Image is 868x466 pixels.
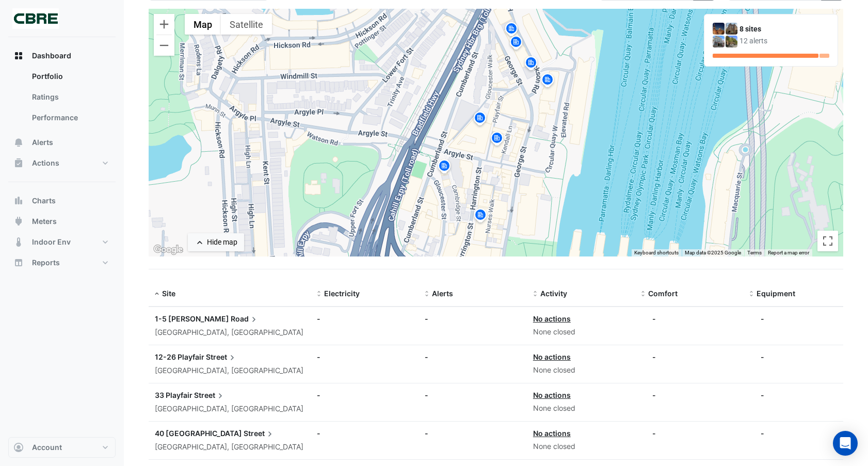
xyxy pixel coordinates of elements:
[713,36,725,47] img: 33 Playfair Street
[185,14,221,35] button: Show street map
[523,55,539,73] img: site-pin.svg
[194,390,226,401] span: Street
[32,258,60,268] span: Reports
[155,441,304,453] div: [GEOGRAPHIC_DATA], [GEOGRAPHIC_DATA]
[32,137,53,148] span: Alerts
[648,289,678,298] span: Comfort
[32,442,62,453] span: Account
[425,390,520,400] div: -
[833,431,858,456] div: Open Intercom Messenger
[539,72,556,90] img: site-pin.svg
[151,243,185,256] img: Google
[12,8,59,29] img: Company Logo
[8,132,116,153] button: Alerts
[533,391,571,399] a: No actions
[757,289,795,298] span: Equipment
[8,190,116,211] button: Charts
[533,364,629,376] div: None closed
[740,24,829,35] div: 8 sites
[188,233,244,251] button: Hide map
[634,249,679,256] button: Keyboard shortcuts
[155,429,242,438] span: 40 [GEOGRAPHIC_DATA]
[533,314,571,323] a: No actions
[13,196,24,206] app-icon: Charts
[317,390,412,400] div: -
[652,313,656,324] div: -
[768,250,809,255] a: Report a map error
[13,51,24,61] app-icon: Dashboard
[432,289,453,298] span: Alerts
[726,23,737,35] img: 12-26 Playfair Street
[425,313,520,324] div: -
[231,313,259,325] span: Road
[13,216,24,227] app-icon: Meters
[817,231,838,251] button: Toggle fullscreen view
[8,437,116,458] button: Account
[8,153,116,173] button: Actions
[24,66,116,87] a: Portfolio
[425,428,520,439] div: -
[155,403,304,415] div: [GEOGRAPHIC_DATA], [GEOGRAPHIC_DATA]
[740,36,829,46] div: 12 alerts
[472,110,488,128] img: site-pin.svg
[533,352,571,361] a: No actions
[155,352,204,361] span: 12-26 Playfair
[244,428,275,439] span: Street
[489,131,505,149] img: site-pin.svg
[155,314,229,323] span: 1-5 [PERSON_NAME]
[207,237,237,248] div: Hide map
[13,137,24,148] app-icon: Alerts
[533,429,571,438] a: No actions
[13,158,24,168] app-icon: Actions
[155,327,304,339] div: [GEOGRAPHIC_DATA], [GEOGRAPHIC_DATA]
[652,351,656,362] div: -
[652,428,656,439] div: -
[8,45,116,66] button: Dashboard
[32,216,57,227] span: Meters
[8,232,116,252] button: Indoor Env
[324,289,360,298] span: Electricity
[508,35,524,53] img: site-pin.svg
[540,289,567,298] span: Activity
[13,258,24,268] app-icon: Reports
[13,237,24,247] app-icon: Indoor Env
[685,250,741,255] span: Map data ©2025 Google
[24,107,116,128] a: Performance
[162,289,175,298] span: Site
[533,326,629,338] div: None closed
[206,351,237,363] span: Street
[761,351,764,362] div: -
[151,243,185,256] a: Open this area in Google Maps (opens a new window)
[32,51,71,61] span: Dashboard
[154,35,174,56] button: Zoom out
[154,14,174,35] button: Zoom in
[155,391,192,399] span: 33 Playfair
[32,196,56,206] span: Charts
[317,428,412,439] div: -
[652,390,656,400] div: -
[317,313,412,324] div: -
[155,365,304,377] div: [GEOGRAPHIC_DATA], [GEOGRAPHIC_DATA]
[761,428,764,439] div: -
[533,441,629,453] div: None closed
[533,403,629,414] div: None closed
[425,351,520,362] div: -
[761,390,764,400] div: -
[24,87,116,107] a: Ratings
[726,36,737,47] img: 80 George Street
[472,207,489,226] img: site-pin.svg
[436,158,453,176] img: site-pin.svg
[747,250,762,255] a: Terms (opens in new tab)
[317,351,412,362] div: -
[221,14,272,35] button: Show satellite imagery
[8,211,116,232] button: Meters
[32,237,71,247] span: Indoor Env
[503,21,520,39] img: site-pin.svg
[8,252,116,273] button: Reports
[713,23,725,35] img: 1-5 Hickson Road
[32,158,59,168] span: Actions
[8,66,116,132] div: Dashboard
[761,313,764,324] div: -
